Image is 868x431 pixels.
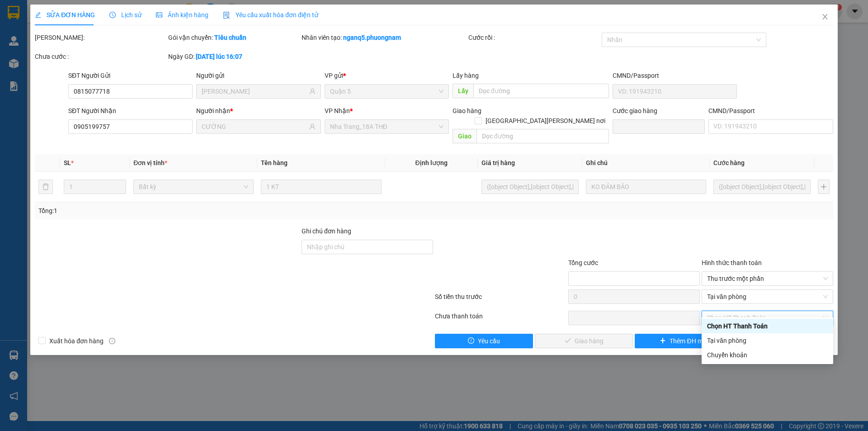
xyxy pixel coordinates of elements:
[702,319,833,333] div: Chọn HT Thanh Toán
[453,72,479,79] span: Lấy hàng
[309,123,316,130] span: user
[46,336,107,346] span: Xuất hóa đơn hàng
[568,259,598,266] span: Tổng cước
[109,11,142,19] span: Lịch sử
[635,334,733,348] button: plusThêm ĐH mới
[68,71,193,81] div: SĐT Người Gửi
[453,107,481,114] span: Giao hàng
[38,206,335,216] div: Tổng: 1
[481,180,579,194] input: 0
[38,180,53,194] button: delete
[453,129,476,143] span: Giao
[302,227,351,235] label: Ghi chú đơn hàng
[415,159,448,166] span: Định lượng
[568,289,700,304] input: 0
[202,122,307,132] input: Tên người nhận
[223,11,318,19] span: Yêu cầu xuất hóa đơn điện tử
[261,180,381,194] input: VD: Bàn, Ghế
[478,336,500,346] span: Yêu cầu
[196,106,321,116] div: Người nhận
[812,5,838,30] button: Close
[713,180,811,194] input: 0
[613,71,737,81] div: CMND/Passport
[476,129,609,143] input: Dọc đường
[202,86,307,96] input: Tên người gửi
[660,337,666,345] span: plus
[325,71,449,81] div: VP gửi
[670,336,708,346] span: Thêm ĐH mới
[309,88,316,95] span: user
[35,11,95,19] span: SỬA ĐƠN HÀNG
[707,290,828,303] span: Tại văn phòng
[708,106,833,116] div: CMND/Passport
[821,13,829,20] span: close
[223,12,230,19] img: icon
[139,180,248,194] span: Bất kỳ
[35,12,41,18] span: edit
[613,84,737,99] input: VD: 191943210
[156,12,162,18] span: picture
[613,107,657,114] label: Cước giao hàng
[68,106,193,116] div: SĐT Người Nhận
[261,159,288,166] span: Tên hàng
[702,348,833,362] div: Chuyển khoản
[133,159,167,166] span: Đơn vị tính
[582,154,710,172] th: Ghi chú
[713,159,745,166] span: Cước hàng
[482,116,609,126] span: [GEOGRAPHIC_DATA][PERSON_NAME] nơi
[35,33,166,43] div: [PERSON_NAME]:
[109,338,115,344] span: info-circle
[707,272,828,285] span: Thu trước một phần
[196,71,321,81] div: Người gửi
[707,336,828,346] div: Tại văn phòng
[214,34,246,41] b: Tiêu chuẩn
[707,350,828,360] div: Chuyển khoản
[325,107,350,114] span: VP Nhận
[156,11,208,19] span: Ảnh kiện hàng
[343,34,401,41] b: nganq5.phuongnam
[168,52,300,62] div: Ngày GD:
[330,120,443,133] span: Nha Trang_18A THĐ
[434,311,567,327] div: Chưa thanh toán
[707,311,828,325] span: Chọn HT Thanh Toán
[702,333,833,348] div: Tại văn phòng
[707,321,828,331] div: Chọn HT Thanh Toán
[302,240,433,254] input: Ghi chú đơn hàng
[818,180,830,194] button: plus
[435,334,533,348] button: exclamation-circleYêu cầu
[435,293,482,300] label: Số tiền thu trước
[535,334,633,348] button: checkGiao hàng
[453,84,473,98] span: Lấy
[168,33,300,43] div: Gói vận chuyển:
[473,84,609,98] input: Dọc đường
[468,33,600,43] div: Cước rồi :
[302,33,467,43] div: Nhân viên tạo:
[468,337,474,345] span: exclamation-circle
[109,12,116,18] span: clock-circle
[35,52,166,62] div: Chưa cước :
[702,259,762,266] label: Hình thức thanh toán
[586,180,706,194] input: Ghi Chú
[481,159,515,166] span: Giá trị hàng
[64,159,71,166] span: SL
[613,119,705,134] input: Cước giao hàng
[196,53,242,60] b: [DATE] lúc 16:07
[330,85,443,98] span: Quận 5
